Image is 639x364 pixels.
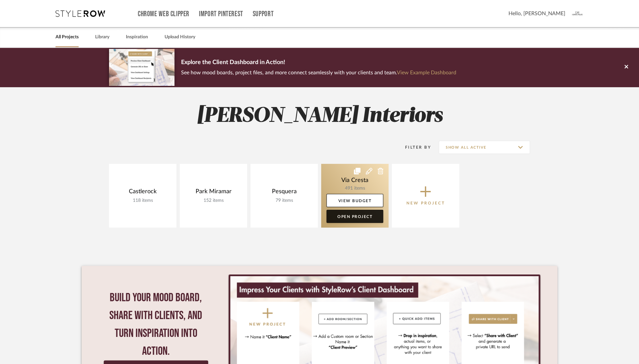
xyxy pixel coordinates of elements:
div: 118 items [114,198,171,203]
img: avatar [570,7,584,20]
p: Explore the Client Dashboard in Action! [181,57,456,68]
a: Open Project [326,210,383,223]
a: View Budget [326,194,383,207]
a: Upload History [165,33,195,42]
div: Park Miramar [185,188,242,198]
h2: [PERSON_NAME] Interiors [82,104,557,128]
a: Import Pinterest [199,11,243,17]
a: Support [253,11,274,17]
a: Library [95,33,109,42]
img: d5d033c5-7b12-40c2-a960-1ecee1989c38.png [109,49,174,86]
div: 152 items [185,198,242,203]
a: Chrome Web Clipper [138,11,189,17]
p: See how mood boards, project files, and more connect seamlessly with your clients and team. [181,68,456,77]
div: Pesquera [256,188,313,198]
button: New Project [392,164,459,228]
div: Castlerock [114,188,171,198]
div: Build your mood board, share with clients, and turn inspiration into action. [104,289,208,360]
div: 79 items [256,198,313,203]
div: Filter By [396,144,431,151]
a: All Projects [56,33,79,42]
a: Inspiration [126,33,148,42]
p: New Project [406,200,445,206]
a: View Example Dashboard [397,70,456,75]
span: Hello, [PERSON_NAME] [508,10,565,18]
